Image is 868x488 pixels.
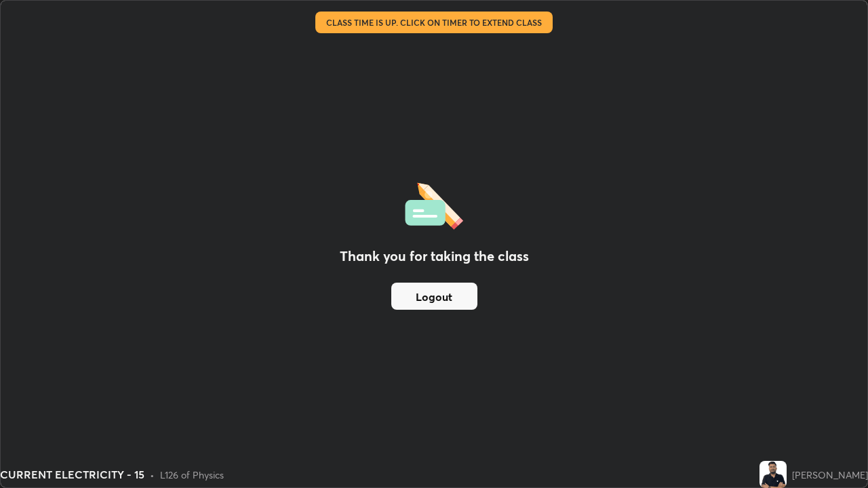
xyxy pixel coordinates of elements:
div: L126 of Physics [160,468,224,482]
div: • [150,468,155,482]
img: 8782f5c7b807477aad494b3bf83ebe7f.png [759,461,787,488]
img: offlineFeedback.1438e8b3.svg [405,178,463,230]
div: [PERSON_NAME] [792,468,868,482]
h2: Thank you for taking the class [340,246,529,266]
button: Logout [391,283,477,310]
